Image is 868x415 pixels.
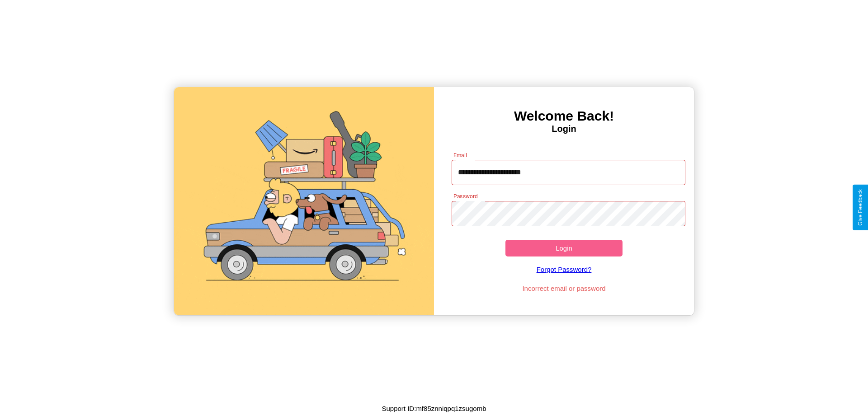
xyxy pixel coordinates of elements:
[447,282,681,294] p: Incorrect email or password
[434,124,694,134] h4: Login
[453,192,477,200] label: Password
[453,151,467,159] label: Email
[447,256,681,282] a: Forgot Password?
[505,240,623,256] button: Login
[174,87,434,315] img: gif
[382,402,486,415] p: Support ID: mf85znniqpq1zsugomb
[434,108,694,124] h3: Welcome Back!
[857,189,863,226] div: Give Feedback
